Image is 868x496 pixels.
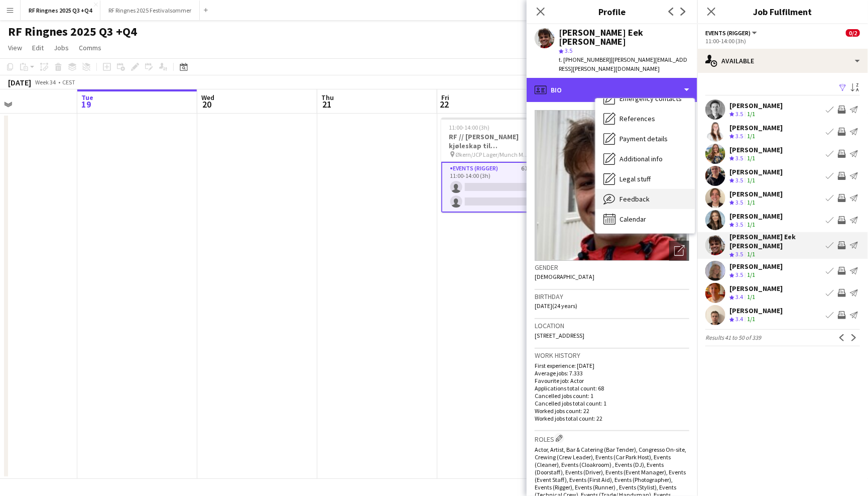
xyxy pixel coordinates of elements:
[729,189,783,199] div: [PERSON_NAME]
[21,1,100,20] button: RF Ringnes 2025 Q3 +Q4
[705,334,761,341] span: Results 41 to 50 of 339
[747,315,755,323] app-skills-label: 1/1
[62,78,75,86] div: CEST
[535,392,689,400] p: Cancelled jobs count: 1
[441,162,554,213] app-card-role: Events (Rigger)6I0/211:00-14:00 (3h)
[705,29,759,37] button: Events (Rigger)
[565,47,572,54] span: 3.5
[747,154,755,162] app-skills-label: 1/1
[100,1,200,20] button: RF Ringnes 2025 Festivalsommer
[535,302,577,310] span: [DATE] (24 years)
[75,41,105,54] a: Comms
[619,134,668,143] span: Payment details
[535,384,689,392] p: Applications total count: 68
[449,124,490,131] span: 11:00-14:00 (3h)
[747,271,755,278] app-skills-label: 1/1
[441,118,554,213] app-job-card: 11:00-14:00 (3h)0/2RF // [PERSON_NAME] kjøleskap til [GEOGRAPHIC_DATA] Økern/JCP Lager/Munch Muse...
[729,101,783,110] div: [PERSON_NAME]
[729,167,783,176] div: [PERSON_NAME]
[535,273,594,280] span: [DEMOGRAPHIC_DATA]
[729,306,783,315] div: [PERSON_NAME]
[735,154,743,162] span: 3.5
[535,110,689,261] img: Crew avatar or photo
[535,263,689,272] h3: Gender
[527,78,697,102] div: Bio
[747,132,755,140] app-skills-label: 1/1
[535,369,689,377] p: Average jobs: 7.333
[595,88,695,109] div: Emergency contacts
[32,43,44,52] span: Edit
[4,41,26,54] a: View
[619,215,646,224] span: Calendar
[735,221,743,228] span: 3.5
[50,41,73,54] a: Jobs
[619,194,650,204] span: Feedback
[729,123,783,132] div: [PERSON_NAME]
[705,37,860,45] div: 11:00-14:00 (3h)
[735,199,743,206] span: 3.5
[747,293,755,301] app-skills-label: 1/1
[79,43,101,52] span: Comms
[456,151,531,158] span: Økern/JCP Lager/Munch Museet
[697,49,868,73] div: Available
[735,293,743,301] span: 3.4
[595,109,695,129] div: References
[595,169,695,189] div: Legal stuff
[729,284,783,293] div: [PERSON_NAME]
[81,93,93,102] span: Tue
[8,77,31,87] div: [DATE]
[440,98,449,110] span: 22
[321,93,334,102] span: Thu
[28,41,48,54] a: Edit
[200,98,214,110] span: 20
[201,93,214,102] span: Wed
[747,221,755,228] app-skills-label: 1/1
[747,199,755,206] app-skills-label: 1/1
[535,377,689,384] p: Favourite job: Actor
[535,321,689,330] h3: Location
[595,189,695,209] div: Feedback
[735,315,743,323] span: 3.4
[697,5,868,18] h3: Job Fulfilment
[527,5,697,18] h3: Profile
[735,110,743,118] span: 3.5
[729,145,783,154] div: [PERSON_NAME]
[559,56,611,63] span: t. [PHONE_NUMBER]
[747,110,755,118] app-skills-label: 1/1
[33,78,58,86] span: Week 34
[595,129,695,149] div: Payment details
[535,433,689,444] h3: Roles
[535,415,689,422] p: Worked jobs total count: 22
[729,262,783,271] div: [PERSON_NAME]
[441,93,449,102] span: Fri
[669,241,689,261] div: Open photos pop-in
[595,149,695,169] div: Additional info
[619,94,682,103] span: Emergency contacts
[747,176,755,184] app-skills-label: 1/1
[535,351,689,360] h3: Work history
[80,98,93,110] span: 19
[595,209,695,229] div: Calendar
[735,250,743,258] span: 3.5
[619,114,655,123] span: References
[846,29,860,37] span: 0/2
[535,292,689,301] h3: Birthday
[729,212,783,221] div: [PERSON_NAME]
[535,400,689,407] p: Cancelled jobs total count: 1
[735,176,743,184] span: 3.5
[619,154,663,163] span: Additional info
[729,232,822,250] div: [PERSON_NAME] Eek [PERSON_NAME]
[320,98,334,110] span: 21
[619,174,651,183] span: Legal stuff
[8,43,22,52] span: View
[735,271,743,278] span: 3.5
[535,362,689,369] p: First experience: [DATE]
[535,332,584,339] span: [STREET_ADDRESS]
[559,28,689,46] div: [PERSON_NAME] Eek [PERSON_NAME]
[8,24,137,39] h1: RF Ringnes 2025 Q3 +Q4
[535,407,689,415] p: Worked jobs count: 22
[441,132,554,150] h3: RF // [PERSON_NAME] kjøleskap til [GEOGRAPHIC_DATA]
[735,132,743,140] span: 3.5
[559,56,687,72] span: | [PERSON_NAME][EMAIL_ADDRESS][PERSON_NAME][DOMAIN_NAME]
